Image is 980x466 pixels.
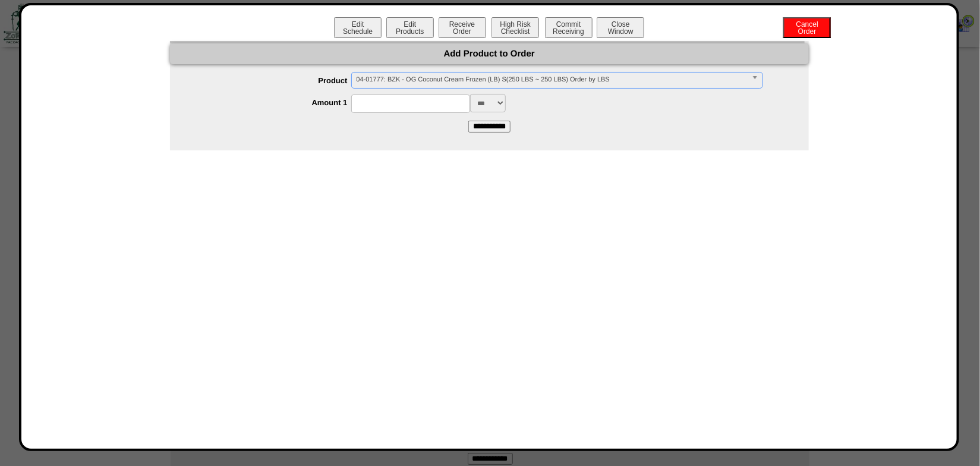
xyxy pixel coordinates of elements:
button: High RiskChecklist [491,17,539,38]
a: CloseWindow [595,27,645,36]
a: High RiskChecklist [490,27,542,36]
button: CommitReceiving [545,17,593,38]
button: CancelOrder [783,17,831,38]
button: EditSchedule [334,17,382,38]
label: Product [194,76,351,85]
label: Amount 1 [194,98,351,107]
button: EditProducts [386,17,434,38]
div: Add Product to Order [170,43,809,64]
span: 04-01777: BZK - OG Coconut Cream Frozen (LB) S(250 LBS ~ 250 LBS) Order by LBS [357,73,747,87]
button: ReceiveOrder [439,17,486,38]
button: CloseWindow [597,17,644,38]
